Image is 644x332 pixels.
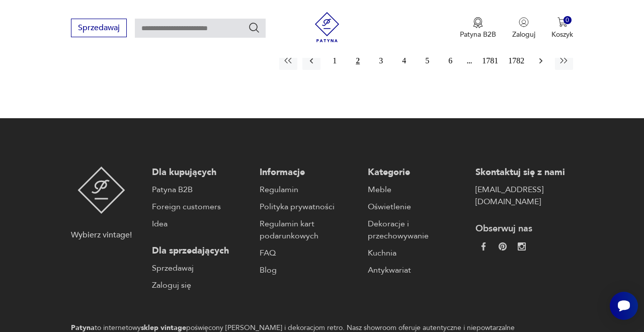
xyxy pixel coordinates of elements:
a: Idea [152,218,250,230]
p: Skontaktuj się z nami [475,167,573,179]
a: Foreign customers [152,201,250,213]
button: 1781 [479,52,501,70]
a: Antykwariat [368,264,465,276]
button: 0Koszyk [551,17,573,39]
a: Sprzedawaj [71,25,127,32]
button: 1782 [506,52,527,70]
a: Blog [260,264,357,276]
iframe: Smartsupp widget button [610,292,638,320]
button: 3 [372,52,390,70]
button: Patyna B2B [460,17,496,39]
a: Polityka prywatności [260,201,357,213]
a: FAQ [260,247,357,259]
button: 6 [441,52,459,70]
img: da9060093f698e4c3cedc1453eec5031.webp [479,242,488,251]
p: Zaloguj [512,30,535,39]
a: Oświetlenie [368,201,465,213]
a: Meble [368,184,465,196]
button: Zaloguj [512,17,535,39]
a: Sprzedawaj [152,262,250,274]
img: Ikonka użytkownika [519,17,529,27]
img: Patyna - sklep z meblami i dekoracjami vintage [312,12,342,42]
button: 2 [349,52,367,70]
p: Koszyk [551,30,573,39]
p: Wybierz vintage! [71,229,132,241]
a: Patyna B2B [152,184,250,196]
p: Dla kupujących [152,167,250,179]
img: c2fd9cf7f39615d9d6839a72ae8e59e5.webp [518,242,526,251]
a: Regulamin kart podarunkowych [260,218,357,242]
p: Dla sprzedających [152,245,250,257]
a: Kuchnia [368,247,465,259]
p: Kategorie [368,167,465,179]
a: Dekoracje i przechowywanie [368,218,465,242]
img: 37d27d81a828e637adc9f9cb2e3d3a8a.webp [499,242,507,251]
a: Zaloguj się [152,279,250,291]
button: Szukaj [248,22,260,34]
img: Ikona koszyka [557,17,568,27]
img: Ikona medalu [473,17,483,28]
div: 0 [563,16,572,25]
button: 5 [418,52,436,70]
a: Regulamin [260,184,357,196]
a: [EMAIL_ADDRESS][DOMAIN_NAME] [475,184,573,208]
p: Informacje [260,167,357,179]
a: Ikona medaluPatyna B2B [460,17,496,39]
button: Sprzedawaj [71,19,127,37]
p: Obserwuj nas [475,223,573,235]
button: 4 [395,52,413,70]
button: 1 [326,52,344,70]
img: Patyna - sklep z meblami i dekoracjami vintage [77,167,125,214]
p: Patyna B2B [460,30,496,39]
